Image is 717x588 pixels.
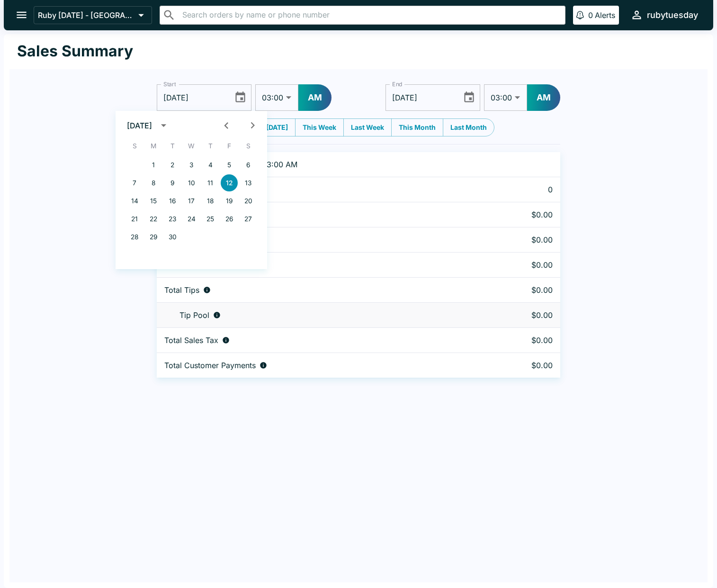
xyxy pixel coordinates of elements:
[488,335,553,345] p: $0.00
[164,210,473,219] div: Aggregate order subtotals
[202,192,219,209] button: 18
[126,228,143,245] button: 28
[126,210,143,227] button: 21
[164,136,181,155] span: Tuesday
[179,310,209,320] p: Tip Pool
[164,361,473,370] div: Total amount paid for orders by diners
[230,87,251,108] button: Choose date, selected date is Sep 12, 2025
[202,210,219,227] button: 25
[459,87,479,108] button: Choose date, selected date is Sep 13, 2025
[183,136,200,155] span: Wednesday
[240,210,257,227] button: 27
[298,84,332,111] button: AM
[9,3,34,27] button: open drawer
[240,174,257,191] button: 13
[164,235,473,244] div: Fees paid by diners to Beluga
[183,210,200,227] button: 24
[595,10,615,20] p: Alerts
[127,121,152,130] div: [DATE]
[164,210,181,227] button: 23
[164,285,199,295] p: Total Tips
[17,42,133,61] h1: Sales Summary
[164,192,181,209] button: 16
[627,5,702,25] button: rubytuesday
[145,192,162,209] button: 15
[164,335,473,345] div: Sales tax paid by diners
[488,285,553,295] p: $0.00
[163,80,176,88] label: Start
[145,156,162,173] button: 1
[202,156,219,173] button: 4
[145,174,162,191] button: 8
[221,156,238,173] button: 5
[221,192,238,209] button: 19
[126,192,143,209] button: 14
[488,310,553,320] p: $0.00
[443,118,494,136] button: Last Month
[34,6,152,24] button: Ruby [DATE] - [GEOGRAPHIC_DATA]
[145,210,162,227] button: 22
[259,118,296,136] button: [DATE]
[183,192,200,209] button: 17
[588,10,593,20] p: 0
[126,136,143,155] span: Sunday
[391,118,443,136] button: This Month
[488,361,553,370] p: $0.00
[221,136,238,155] span: Friday
[164,185,473,194] div: Number of orders placed
[164,156,181,173] button: 2
[164,160,473,169] p: [DATE] 03:00 AM to [DATE] 03:00 AM
[202,174,219,191] button: 11
[488,235,553,244] p: $0.00
[240,156,257,173] button: 6
[527,84,560,111] button: AM
[164,285,473,295] div: Combined individual and pooled tips
[164,228,181,245] button: 30
[164,310,473,320] div: Tips unclaimed by a waiter
[343,118,392,136] button: Last Week
[385,84,455,111] input: mm/dd/yyyy
[145,136,162,155] span: Monday
[157,84,226,111] input: mm/dd/yyyy
[488,260,553,270] p: $0.00
[164,335,218,345] p: Total Sales Tax
[164,174,181,191] button: 9
[488,210,553,219] p: $0.00
[202,136,219,155] span: Thursday
[183,156,200,173] button: 3
[295,118,344,136] button: This Week
[244,117,261,134] button: Next month
[38,10,134,20] p: Ruby [DATE] - [GEOGRAPHIC_DATA]
[183,174,200,191] button: 10
[155,117,172,134] button: calendar view is open, switch to year view
[221,174,238,191] button: 12
[126,174,143,191] button: 7
[647,9,698,21] div: rubytuesday
[488,185,553,194] p: 0
[240,136,257,155] span: Saturday
[164,260,473,270] div: Fees paid by diners to restaurant
[164,361,256,370] p: Total Customer Payments
[240,192,257,209] button: 20
[221,210,238,227] button: 26
[217,117,235,134] button: Previous month
[145,228,162,245] button: 29
[392,80,403,88] label: End
[179,9,561,22] input: Search orders by name or phone number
